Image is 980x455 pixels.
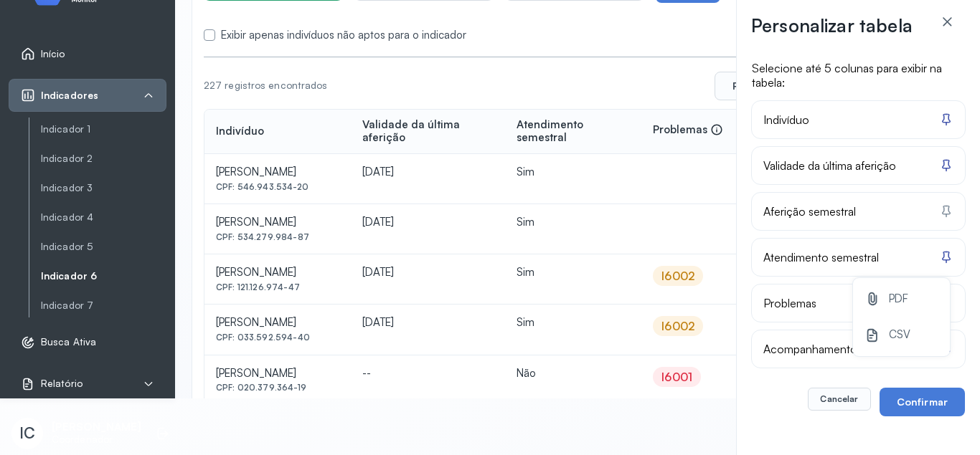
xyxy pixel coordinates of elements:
span: Acompanhamento [763,342,857,356]
span: CSV [889,325,910,345]
button: Cancelar [808,388,870,411]
span: Aferição semestral [763,204,856,219]
span: Problemas [763,296,816,310]
span: Validade da última aferição [763,158,896,173]
h3: Personalizar tabela [751,14,913,37]
button: Confirmar [880,388,965,416]
span: Atendimento semestral [763,250,879,264]
span: Indivíduo [763,112,809,127]
span: PDF [889,289,908,309]
p: Selecione até 5 colunas para exibir na tabela: [752,61,965,90]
